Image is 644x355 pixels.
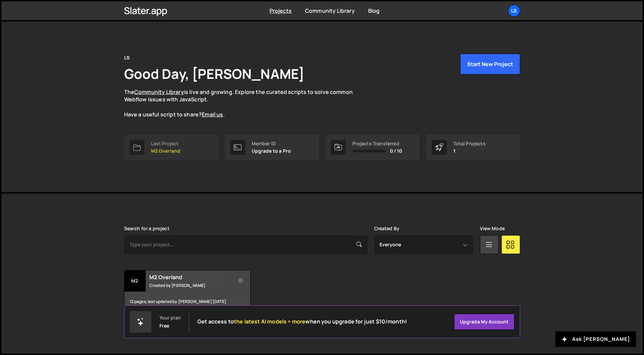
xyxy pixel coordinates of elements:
[454,314,514,330] a: Upgrade my account
[124,270,251,312] a: M2 M2 Overland Created by [PERSON_NAME] 12 pages, last updated by [PERSON_NAME] [DATE]
[555,332,636,347] button: Ask [PERSON_NAME]
[124,235,367,254] input: Type your project...
[124,226,169,231] label: Search for a project
[453,148,486,154] p: 1
[352,141,402,146] div: Projects Transferred
[453,141,486,146] div: Total Projects
[124,88,366,118] p: The is live and growing. Explore the curated scripts to solve common Webflow issues with JavaScri...
[368,7,380,14] a: Blog
[234,318,305,325] span: the latest AI models + more
[124,64,305,83] h1: Good Day, [PERSON_NAME]
[197,318,407,325] h2: Get access to when you upgrade for just $10/month!
[508,5,520,17] a: LS
[124,54,130,62] div: LS
[269,7,292,14] a: Projects
[159,315,181,320] div: Your plan
[390,148,402,154] span: 0 / 10
[149,283,230,288] small: Created by [PERSON_NAME]
[134,88,184,96] a: Community Library
[151,141,181,146] div: Last Project
[305,7,355,14] a: Community Library
[374,226,400,231] label: Created By
[125,270,146,292] div: M2
[151,148,181,154] p: M2 Overland
[252,148,291,154] p: Upgrade to a Pro
[252,141,291,146] div: Member ID
[460,54,520,74] button: Start New Project
[159,323,169,328] div: Free
[125,292,250,312] div: 12 pages, last updated by [PERSON_NAME] [DATE]
[480,226,505,231] label: View Mode
[124,135,218,160] a: Last Project M2 Overland
[202,111,223,118] a: Email us
[149,273,230,281] h2: M2 Overland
